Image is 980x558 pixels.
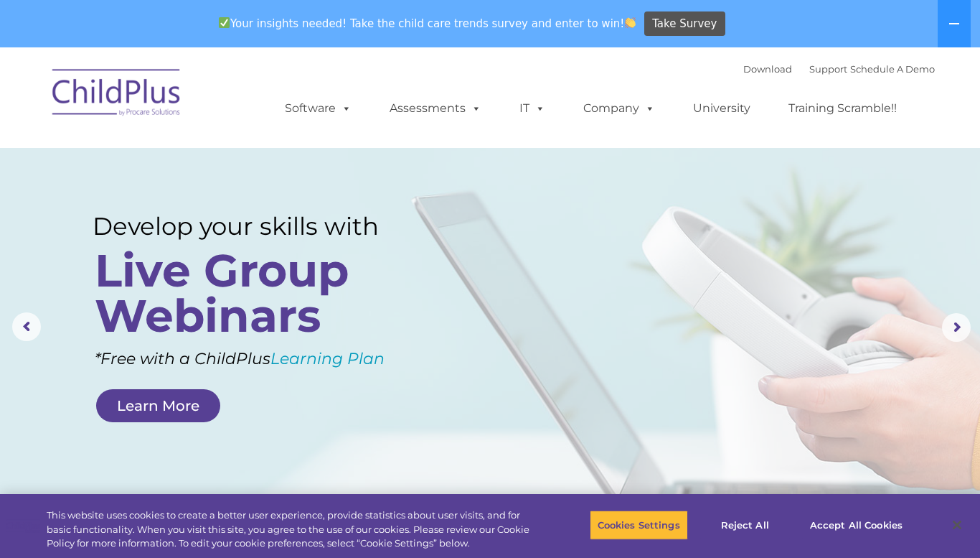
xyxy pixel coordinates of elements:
div: This website uses cookies to create a better user experience, provide statistics about user visit... [47,508,539,551]
span: Your insights needed! Take the child care trends survey and enter to win! [212,9,642,37]
a: Take Survey [644,11,725,37]
button: Reject All [700,510,790,540]
a: IT [505,94,560,123]
rs-layer: Develop your skills with [93,212,417,241]
a: University [679,94,765,123]
a: Learning Plan [270,349,385,368]
font: | [743,63,935,75]
img: ChildPlus by Procare Solutions [45,59,189,131]
img: ✅ [219,17,230,28]
button: Accept All Cookies [802,510,910,540]
a: Schedule A Demo [850,63,935,75]
a: Support [809,63,847,75]
button: Cookies Settings [590,510,688,540]
a: Download [743,63,792,75]
span: Phone number [199,154,260,164]
button: Close [941,509,973,541]
rs-layer: Live Group Webinars [95,248,413,338]
img: 👏 [625,17,636,28]
span: Take Survey [652,11,717,37]
rs-layer: *Free with a ChildPlus [95,344,441,373]
a: Training Scramble!! [774,94,911,123]
a: Learn More [96,389,220,422]
span: Last name [199,95,243,106]
a: Assessments [375,94,496,123]
a: Company [569,94,669,123]
a: Software [270,94,366,123]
